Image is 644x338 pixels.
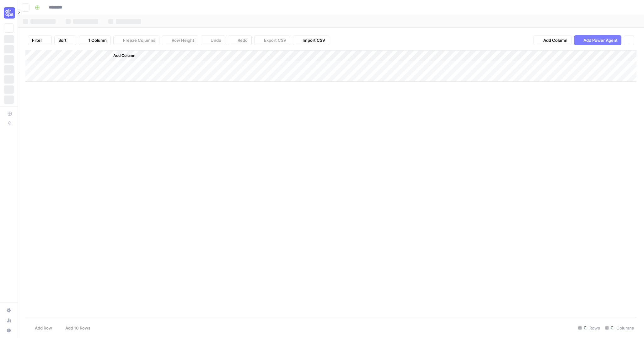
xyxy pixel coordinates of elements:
span: Filter [32,37,42,43]
button: Redo [228,35,252,45]
span: Add 10 Rows [65,325,90,331]
span: Add Column [113,53,135,58]
button: Help + Support [4,325,14,335]
button: Add Power Agent [574,35,621,45]
button: Undo [201,35,225,45]
div: Rows [576,323,603,333]
span: Export CSV [264,37,286,43]
img: Cohort 5 Logo [4,7,15,19]
span: Add Row [35,325,52,331]
span: Add Column [543,37,567,43]
a: Usage [4,315,14,325]
button: Add Row [25,323,56,333]
button: Filter [28,35,52,45]
button: 1 Column [79,35,111,45]
button: Workspace: Cohort 5 [4,5,14,21]
button: Row Height [162,35,198,45]
button: Sort [54,35,76,45]
button: Import CSV [293,35,329,45]
span: Row Height [172,37,194,43]
span: Redo [238,37,248,43]
button: Add Column [105,52,138,60]
button: Add Column [534,35,572,45]
span: Freeze Columns [123,37,155,43]
button: Freeze Columns [113,35,159,45]
span: Add Power Agent [583,37,618,43]
span: 1 Column [89,37,107,43]
span: Sort [58,37,67,43]
button: Export CSV [254,35,290,45]
span: Import CSV [303,37,325,43]
span: Undo [211,37,221,43]
div: Columns [603,323,636,333]
a: Settings [4,305,14,315]
button: Add 10 Rows [56,323,94,333]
